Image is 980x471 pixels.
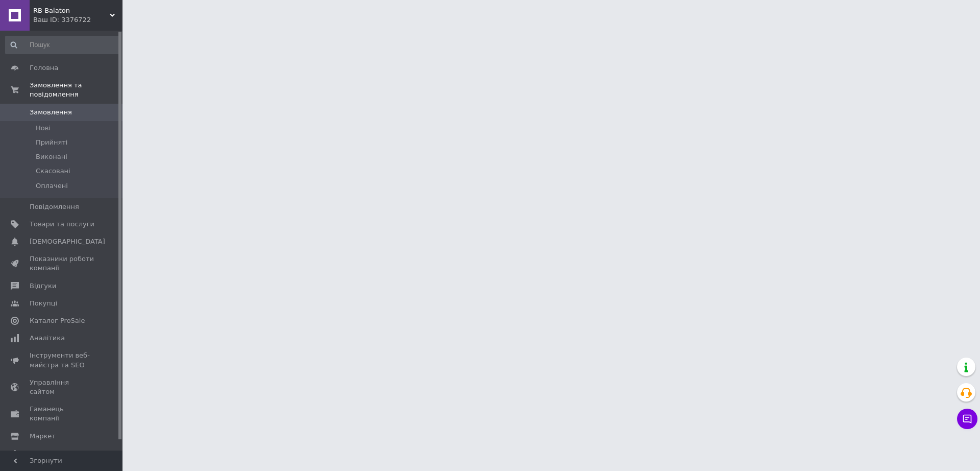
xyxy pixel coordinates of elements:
span: Головна [30,63,58,73]
span: Аналітика [30,334,65,343]
span: Налаштування [30,449,82,458]
span: [DEMOGRAPHIC_DATA] [30,237,105,246]
span: Товари та послуги [30,220,94,229]
span: Інструменти веб-майстра та SEO [30,351,94,369]
button: Чат з покупцем [957,409,977,429]
span: Покупці [30,299,57,308]
span: RB-Balaton [33,6,110,15]
span: Каталог ProSale [30,316,85,325]
span: Замовлення [30,108,72,117]
span: Маркет [30,432,56,441]
span: Замовлення та повідомлення [30,81,122,99]
span: Гаманець компанії [30,405,94,423]
span: Нові [36,124,51,133]
span: Відгуки [30,281,56,291]
span: Прийняті [36,138,67,147]
span: Управління сайтом [30,378,94,396]
span: Скасовані [36,167,70,176]
div: Ваш ID: 3376722 [33,15,122,25]
input: Пошук [5,36,120,54]
span: Виконані [36,152,67,161]
span: Повідомлення [30,202,79,211]
span: Оплачені [36,181,68,191]
span: Показники роботи компанії [30,254,94,273]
